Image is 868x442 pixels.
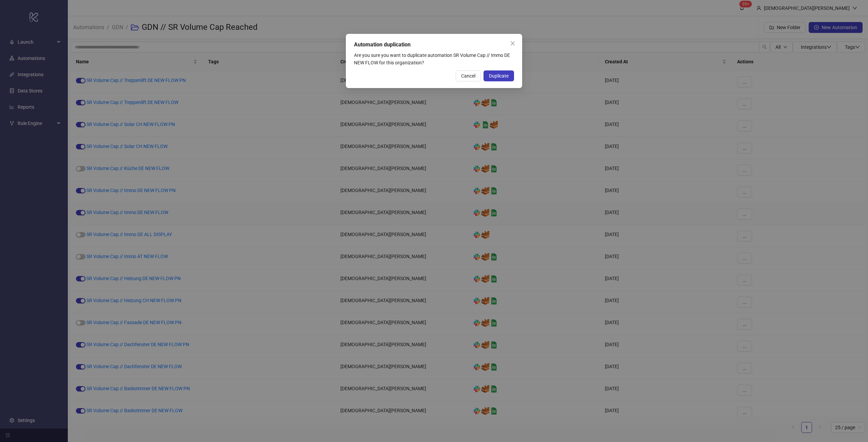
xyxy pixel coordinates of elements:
[354,51,514,66] div: Are you sure you want to duplicate automation SR Volume Cap // Immo DE NEW FLOW for this organiza...
[510,41,515,46] span: close
[461,73,475,79] span: Cancel
[456,70,481,81] button: Cancel
[484,70,514,81] button: Duplicate
[507,38,518,49] button: Close
[354,41,514,49] div: Automation duplication
[489,73,509,79] span: Duplicate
